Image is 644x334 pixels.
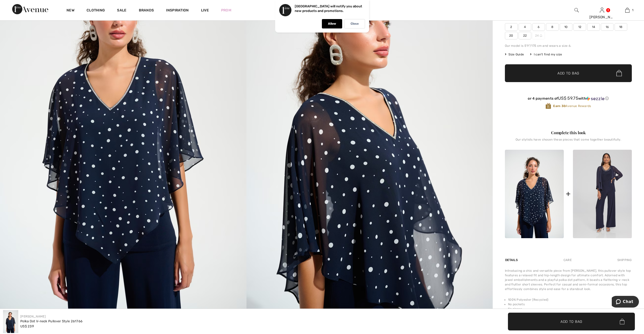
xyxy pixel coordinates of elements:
div: Details [505,255,519,265]
div: or 4 payments ofUS$ 59.75withSezzle Click to learn more about Sezzle [505,96,632,103]
a: 1 [615,7,640,13]
div: Our model is 5'9"/175 cm and wears a size 6. [505,43,632,48]
span: 22 [519,32,531,39]
span: 12 [573,23,586,31]
li: No zipper [508,307,632,311]
img: Polka Dot V-Neck Pullover Style 261766 [3,310,18,333]
span: 14 [587,23,600,31]
a: Prom [221,8,231,13]
a: Sale [117,8,126,13]
li: 100% Polyester (Recycled) [508,297,632,302]
a: New [67,8,74,13]
img: Bag.svg [620,319,624,324]
p: [GEOGRAPHIC_DATA] will notify you about new products and promotions. [295,4,362,13]
span: 20 [505,32,518,39]
img: Polka Dot V-Neck Pullover Style 261766 [505,150,564,238]
div: or 4 payments of with [505,96,632,101]
li: No pockets [508,302,632,307]
img: Avenue Rewards [546,103,551,110]
a: [PERSON_NAME] [20,315,46,318]
span: Add to Bag [557,70,579,76]
span: 6 [532,23,545,31]
div: Polka Dot V-neck Pullover Style 261766 [20,319,82,324]
img: 1ère Avenue [12,4,48,14]
span: Size Guide [505,52,524,57]
span: Add to Bag [560,319,582,324]
img: ring-m.svg [540,34,542,37]
span: 18 [615,23,627,31]
img: search the website [574,7,579,13]
a: Live [201,8,209,13]
a: Brands [139,8,154,13]
div: + [566,188,571,200]
a: Sign In [600,8,604,12]
div: Care [559,255,576,265]
span: US$ 239 [20,324,34,328]
img: My Bag [625,7,630,13]
div: [PERSON_NAME] [589,14,614,20]
span: 8 [546,23,559,31]
img: Sezzle [586,96,604,101]
span: 10 [560,23,572,31]
strong: Earn 30 [553,104,566,108]
span: 1 [632,8,633,12]
span: 24 [532,32,545,39]
button: Add to Bag [508,313,635,330]
div: Complete this look [505,130,632,136]
p: Allow [328,22,336,26]
iframe: Opens a widget where you can chat to one of our agents [612,296,639,309]
div: Introducing a chic and versatile piece from [PERSON_NAME], this pullover style top features a rel... [505,268,632,291]
button: Add to Bag [505,64,632,82]
img: Bag.svg [616,70,622,77]
span: 4 [519,23,531,31]
img: My Info [600,7,604,13]
div: Shipping [616,255,632,265]
span: Avenue Rewards [553,104,591,108]
span: 2 [505,23,518,31]
span: 16 [601,23,614,31]
div: Our stylists have chosen these pieces that come together beautifully. [505,138,632,145]
div: I can't find my size [530,52,562,57]
img: High-Waisted Casual Trousers Style 221340 [573,150,632,238]
span: Inspiration [166,8,189,13]
a: Clothing [87,8,105,13]
p: Close [351,22,359,26]
span: US$ 59.75 [558,96,578,101]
